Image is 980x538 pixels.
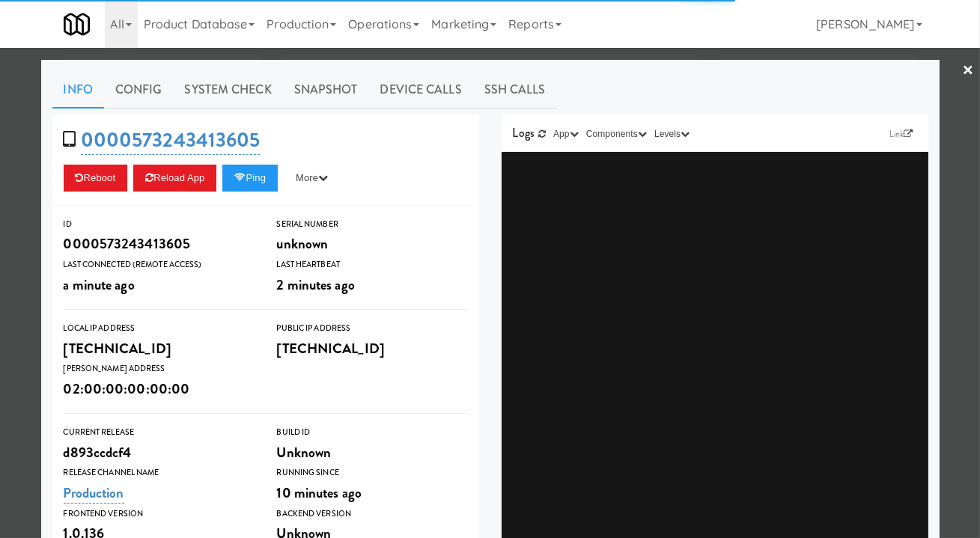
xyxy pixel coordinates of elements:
[277,336,468,361] div: [TECHNICAL_ID]
[81,126,261,155] a: 0000573243413605
[962,48,974,94] a: ×
[52,71,104,108] a: Info
[886,126,917,141] a: Link
[277,231,468,257] div: unknown
[64,257,255,272] div: Last Connected (Remote Access)
[473,71,557,108] a: SSH Calls
[174,71,283,108] a: System Check
[277,257,468,272] div: Last Heartbeat
[651,126,693,141] button: Levels
[277,440,468,465] div: Unknown
[277,465,468,480] div: Running Since
[64,217,255,232] div: ID
[277,425,468,440] div: Build Id
[284,165,340,192] button: More
[64,361,255,376] div: [PERSON_NAME] Address
[64,336,255,361] div: [TECHNICAL_ID]
[64,465,255,480] div: Release Channel Name
[277,217,468,232] div: Serial Number
[64,11,90,37] img: Micromart
[133,165,216,192] button: Reload App
[64,440,255,465] div: d893ccdcf4
[64,275,135,295] span: a minute ago
[222,165,278,192] button: Ping
[64,376,255,402] div: 02:00:00:00:00:00
[283,71,369,108] a: Snapshot
[64,507,255,522] div: Frontend Version
[64,425,255,440] div: Current Release
[277,275,355,295] span: 2 minutes ago
[513,124,535,141] span: Logs
[369,71,473,108] a: Device Calls
[64,321,255,336] div: Local IP Address
[582,126,651,141] button: Components
[64,483,124,504] a: Production
[277,321,468,336] div: Public IP Address
[64,165,128,192] button: Reboot
[277,507,468,522] div: Backend Version
[277,483,362,503] span: 10 minutes ago
[104,71,174,108] a: Config
[64,231,255,257] div: 0000573243413605
[550,126,582,141] button: App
